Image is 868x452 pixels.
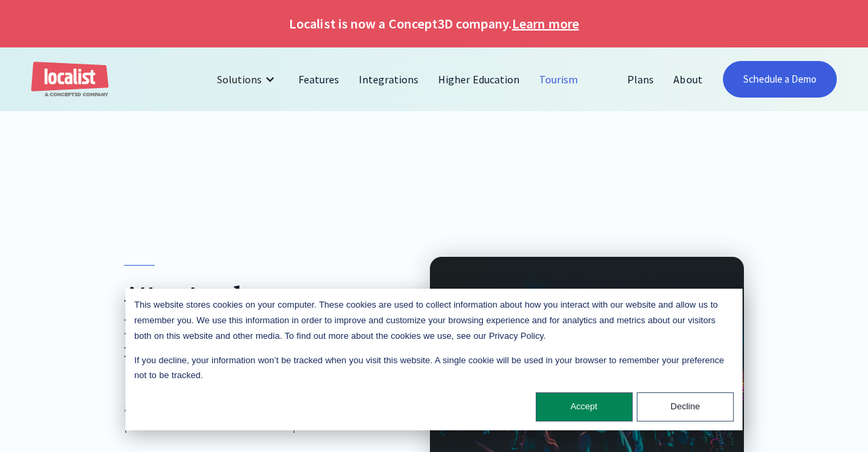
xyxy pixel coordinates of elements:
p: If you decline, your information won’t be tracked when you visit this website. A single cookie wi... [134,353,734,384]
h1: Attract and engage potential visitors through robust event offerings [124,281,403,365]
a: About [664,63,712,96]
button: Accept [536,392,633,422]
a: Learn more [512,14,578,34]
div: Cookie banner [125,289,743,430]
p: This website stores cookies on your computer. These cookies are used to collect information about... [134,297,734,344]
div: Solutions [217,71,262,87]
a: Plans [618,63,664,96]
a: home [31,62,108,98]
a: Tourism [530,63,588,96]
a: Higher Education [429,63,530,96]
div: Localist's powerful event management and marketing automation platform lets you easily centralize... [124,380,403,435]
a: Integrations [349,63,429,96]
a: Features [289,63,349,96]
div: Solutions [207,63,289,96]
a: Schedule a Demo [723,61,837,98]
button: Decline [637,392,734,422]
